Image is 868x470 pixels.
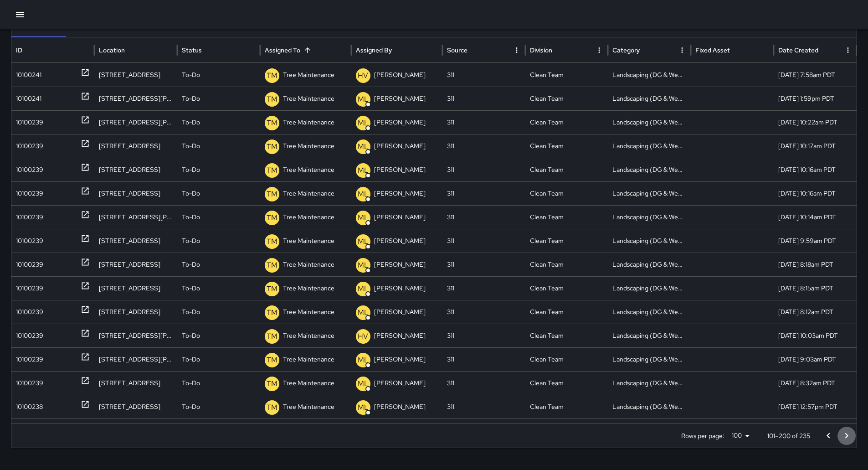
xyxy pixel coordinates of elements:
[267,355,277,366] p: TM
[16,111,43,134] div: 10100239
[16,300,43,324] div: 10100239
[358,70,368,81] p: HV
[608,324,691,347] div: Landscaping (DG & Weeds)
[94,110,177,134] div: 470 Clementina Street
[525,418,608,442] div: Clean Team
[94,87,177,110] div: 531 Jessie Street
[608,300,691,324] div: Landscaping (DG & Weeds)
[94,205,177,229] div: 459 Clementina Street
[182,87,200,110] p: To-Do
[16,63,41,87] div: 10100241
[374,348,426,371] p: [PERSON_NAME]
[525,205,608,229] div: Clean Team
[94,395,177,418] div: 444 Tehama Street
[16,253,43,276] div: 10100239
[267,307,277,318] p: TM
[374,372,426,395] p: [PERSON_NAME]
[608,253,691,276] div: Landscaping (DG & Weeds)
[182,46,202,54] div: Status
[774,324,857,347] div: 8/7/2025, 10:03am PDT
[608,110,691,134] div: Landscaping (DG & Weeds)
[774,110,857,134] div: 8/8/2025, 10:22am PDT
[16,182,43,205] div: 10100239
[94,371,177,395] div: 969 Market Street
[16,206,43,229] div: 10100239
[267,212,277,223] p: TM
[283,277,334,300] p: Tree Maintenance
[374,324,426,347] p: [PERSON_NAME]
[267,402,277,413] p: TM
[182,324,200,347] p: To-Do
[94,347,177,371] div: 550 Jessie Street
[608,205,691,229] div: Landscaping (DG & Weeds)
[182,372,200,395] p: To-Do
[283,348,334,371] p: Tree Maintenance
[681,431,724,440] p: Rows per page:
[267,70,277,81] p: TM
[358,165,369,176] p: ML
[267,189,277,200] p: TM
[374,395,426,418] p: [PERSON_NAME]
[774,395,857,418] div: 8/5/2025, 12:57pm PDT
[774,276,857,300] div: 8/8/2025, 8:15am PDT
[267,284,277,294] p: TM
[358,331,368,342] p: HV
[182,277,200,300] p: To-Do
[837,427,856,445] button: Go to next page
[608,134,691,158] div: Landscaping (DG & Weeds)
[283,87,334,110] p: Tree Maintenance
[283,419,334,442] p: Tree Maintenance
[442,134,525,158] div: 311
[608,347,691,371] div: Landscaping (DG & Weeds)
[267,236,277,247] p: TM
[283,134,334,158] p: Tree Maintenance
[358,260,369,271] p: ML
[283,324,334,347] p: Tree Maintenance
[358,378,369,389] p: ML
[16,419,43,442] div: 10100237
[525,347,608,371] div: Clean Team
[442,87,525,110] div: 311
[358,402,369,413] p: ML
[94,253,177,276] div: 1301 Mission Street
[695,46,730,54] div: Fixed Asset
[612,46,640,54] div: Category
[182,348,200,371] p: To-Do
[774,205,857,229] div: 8/8/2025, 10:14am PDT
[94,418,177,442] div: 108 9th Street
[442,63,525,87] div: 311
[358,118,369,129] p: ML
[265,46,300,54] div: Assigned To
[374,63,426,87] p: [PERSON_NAME]
[358,94,369,105] p: ML
[819,427,837,445] button: Go to previous page
[283,229,334,253] p: Tree Maintenance
[525,87,608,110] div: Clean Team
[358,307,369,318] p: ML
[608,158,691,181] div: Landscaping (DG & Weeds)
[99,46,125,54] div: Location
[442,229,525,253] div: 311
[94,229,177,253] div: 448 Tehama Street
[301,44,314,57] button: Sort
[442,300,525,324] div: 311
[593,44,606,57] button: Division column menu
[182,419,200,442] p: To-Do
[267,378,277,389] p: TM
[94,134,177,158] div: 1066 Mission Street
[525,395,608,418] div: Clean Team
[283,63,334,87] p: Tree Maintenance
[182,229,200,253] p: To-Do
[778,46,818,54] div: Date Created
[374,277,426,300] p: [PERSON_NAME]
[442,324,525,347] div: 311
[182,206,200,229] p: To-Do
[608,276,691,300] div: Landscaping (DG & Weeds)
[94,300,177,324] div: 1398 Mission Street
[525,110,608,134] div: Clean Team
[774,134,857,158] div: 8/8/2025, 10:17am PDT
[525,276,608,300] div: Clean Team
[283,300,334,324] p: Tree Maintenance
[774,87,857,110] div: 8/11/2025, 1:59pm PDT
[608,229,691,253] div: Landscaping (DG & Weeds)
